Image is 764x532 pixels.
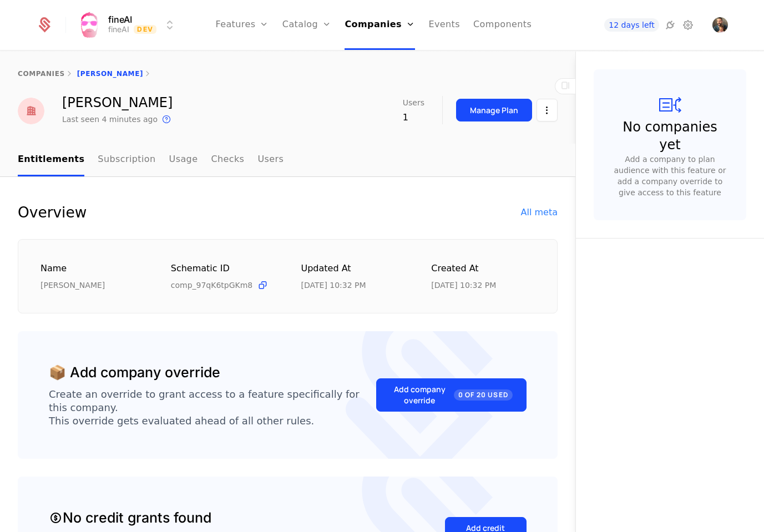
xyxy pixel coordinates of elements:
[18,144,558,176] nav: Main
[390,384,513,406] div: Add company override
[79,13,176,37] button: Select environment
[49,362,220,383] div: 📦 Add company override
[403,111,424,124] div: 1
[664,18,677,32] a: Integrations
[376,378,527,412] button: Add company override0 of 20 Used
[616,118,724,154] div: No companies yet
[171,280,253,291] span: comp_97qK6tpGKm8
[41,262,144,276] div: Name
[18,144,84,176] a: Entitlements
[611,154,728,198] div: Add a company to plan audience with this feature or add a company override to give access to this...
[712,17,728,33] img: Tiago Formosinho
[456,99,532,121] button: Manage Plan
[257,144,284,176] a: Users
[18,98,44,124] img: red.png
[18,144,284,176] ul: Choose Sub Page
[49,388,376,428] div: Create an override to grant access to a feature specifically for this company. This override gets...
[431,280,496,291] div: 9/25/25, 10:32 PM
[108,24,129,35] div: fineAI
[171,262,275,275] div: Schematic ID
[301,262,405,276] div: Updated at
[403,99,424,107] span: Users
[431,262,535,276] div: Created at
[537,99,558,121] button: Select action
[301,280,366,291] div: 9/25/25, 10:32 PM
[62,96,173,109] div: [PERSON_NAME]
[681,18,695,32] a: Settings
[62,114,158,125] div: Last seen 4 minutes ago
[169,144,198,176] a: Usage
[49,508,211,529] div: No credit grants found
[712,17,728,33] button: Open user button
[108,15,132,24] span: fineAI
[18,204,87,221] div: Overview
[454,389,513,401] span: 0 of 20 Used
[470,105,518,116] div: Manage Plan
[521,206,558,219] div: All meta
[134,25,156,34] span: Dev
[41,280,144,291] div: [PERSON_NAME]
[76,12,103,38] img: fineAI
[604,18,659,32] a: 12 days left
[98,144,155,176] a: Subscription
[211,144,244,176] a: Checks
[18,70,65,78] a: companies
